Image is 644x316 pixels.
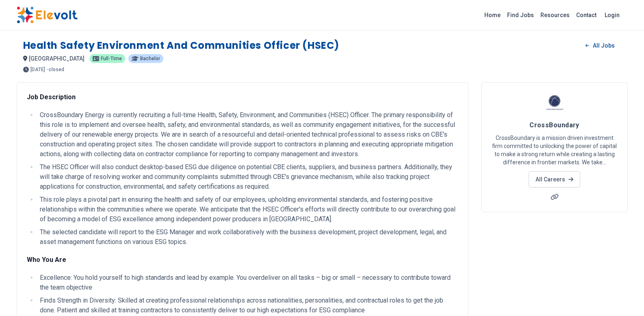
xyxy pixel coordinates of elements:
[27,256,66,264] strong: Who You Are
[537,9,573,22] a: Resources
[140,56,160,61] span: Bachelor
[529,121,579,129] span: CrossBoundary
[17,7,78,24] img: Elevolt
[37,227,458,247] li: The selected candidate will report to the ESG Manager and work collaboratively with the business ...
[573,9,600,22] a: Contact
[37,162,458,192] li: The HSEC Officer will also conduct desktop-based ESG due diligence on potential CBE clients, supp...
[492,134,618,166] p: CrossBoundary is a mission driven investment firm committed to unlocking the power of capital to ...
[37,296,458,315] li: Finds Strength in Diversity: Skilled at creating professional relationships across nationalities,...
[600,7,624,23] a: Login
[504,9,537,22] a: Find Jobs
[101,56,122,61] span: Full-time
[37,273,458,292] li: Excellence: You hold yourself to high standards and lead by example. You overdeliver on all tasks...
[544,92,565,113] img: CrossBoundary
[23,39,340,52] h1: Health Safety Environment and Communities Officer (HSEC)
[481,9,504,22] a: Home
[30,67,45,72] span: [DATE]
[579,39,621,52] a: All Jobs
[27,93,76,101] strong: Job Description
[47,67,64,72] p: - closed
[37,195,458,224] li: This role plays a pivotal part in ensuring the health and safety of our employees, upholding envi...
[29,55,85,62] span: [GEOGRAPHIC_DATA]
[37,110,458,159] li: CrossBoundary Energy is currently recruiting a full-time Health, Safety, Environment, and Communi...
[529,171,580,187] a: All Careers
